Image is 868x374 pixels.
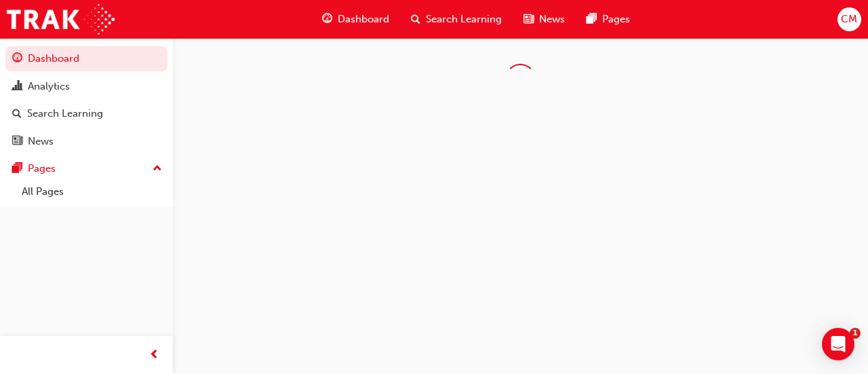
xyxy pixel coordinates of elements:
[426,12,502,27] span: Search Learning
[12,108,22,120] span: search-icon
[153,160,162,178] span: up-icon
[5,156,167,181] button: Pages
[338,12,389,27] span: Dashboard
[28,161,56,176] div: Pages
[5,129,167,154] a: News
[539,12,565,27] span: News
[400,5,513,33] a: search-iconSearch Learning
[28,79,70,94] div: Analytics
[27,106,103,121] div: Search Learning
[5,101,167,126] a: Search Learning
[411,11,420,28] span: search-icon
[822,328,854,360] div: Open Intercom Messenger
[16,181,167,202] a: All Pages
[524,11,534,28] span: news-icon
[12,53,22,65] span: guage-icon
[850,328,861,339] span: 1
[149,347,159,364] span: prev-icon
[837,7,861,31] button: CM
[12,136,22,148] span: news-icon
[5,46,167,71] a: Dashboard
[841,12,857,27] span: CM
[5,43,167,156] button: DashboardAnalyticsSearch LearningNews
[5,74,167,99] a: Analytics
[311,5,400,33] a: guage-iconDashboard
[513,5,576,33] a: news-iconNews
[322,11,332,28] span: guage-icon
[576,5,641,33] a: pages-iconPages
[12,163,22,175] span: pages-icon
[587,11,597,28] span: pages-icon
[12,81,22,93] span: chart-icon
[7,4,115,35] img: Trak
[602,12,630,27] span: Pages
[28,134,54,149] div: News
